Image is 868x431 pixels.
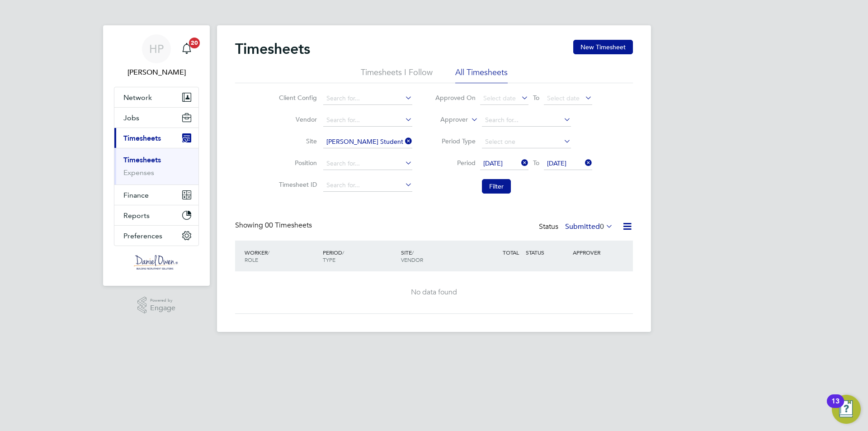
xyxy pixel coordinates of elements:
h2: Timesheets [235,40,310,58]
a: Expenses [123,168,154,177]
span: / [412,249,414,256]
input: Search for... [323,136,412,148]
span: [DATE] [483,159,503,167]
span: Select date [483,94,516,102]
div: PERIOD [321,244,399,268]
span: Harry Pryke [114,67,199,78]
label: Vendor [276,115,317,123]
span: Timesheets [123,134,161,142]
button: Timesheets [114,128,198,148]
a: Timesheets [123,156,161,164]
input: Search for... [323,114,412,127]
span: Jobs [123,114,139,122]
label: Position [276,159,317,167]
label: Site [276,137,317,145]
li: Timesheets I Follow [361,67,433,83]
div: WORKER [242,244,321,268]
span: TYPE [323,256,335,263]
input: Select one [482,136,571,148]
nav: Main navigation [103,25,210,286]
span: To [530,92,542,104]
input: Search for... [323,179,412,192]
span: Select date [547,94,580,102]
div: Status [539,221,615,233]
span: To [530,157,542,169]
span: HP [149,43,164,55]
div: SITE [399,244,477,268]
button: Jobs [114,108,198,128]
button: Open Resource Center, 13 new notifications [832,395,861,424]
span: TOTAL [503,249,519,256]
span: [DATE] [547,159,566,167]
span: 00 Timesheets [265,221,312,230]
span: Preferences [123,232,162,240]
div: Timesheets [114,148,198,185]
label: Timesheet ID [276,180,317,189]
span: / [268,249,269,256]
button: Preferences [114,226,198,246]
img: danielowen-logo-retina.png [134,255,179,270]
span: 20 [189,38,200,48]
span: Finance [123,191,149,199]
label: Client Config [276,94,317,102]
label: Submitted [565,222,613,231]
input: Search for... [482,114,571,127]
li: All Timesheets [455,67,508,83]
input: Search for... [323,92,412,105]
button: Reports [114,205,198,225]
span: 0 [600,222,604,231]
div: 13 [831,401,840,413]
div: STATUS [524,244,571,260]
label: Period Type [435,137,476,145]
div: No data found [244,288,624,297]
button: New Timesheet [573,40,633,54]
a: 20 [178,34,196,63]
a: Go to home page [114,255,199,270]
span: Powered by [150,297,175,304]
a: HP[PERSON_NAME] [114,34,199,78]
button: Network [114,87,198,107]
input: Search for... [323,157,412,170]
div: APPROVER [571,244,618,260]
button: Filter [482,179,511,194]
span: ROLE [245,256,258,263]
span: Network [123,93,152,102]
div: Showing [235,221,314,230]
span: / [342,249,344,256]
span: Reports [123,211,150,220]
button: Finance [114,185,198,205]
label: Period [435,159,476,167]
label: Approved On [435,94,476,102]
label: Approver [427,115,468,124]
a: Powered byEngage [137,297,176,314]
span: VENDOR [401,256,423,263]
span: Engage [150,304,175,312]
